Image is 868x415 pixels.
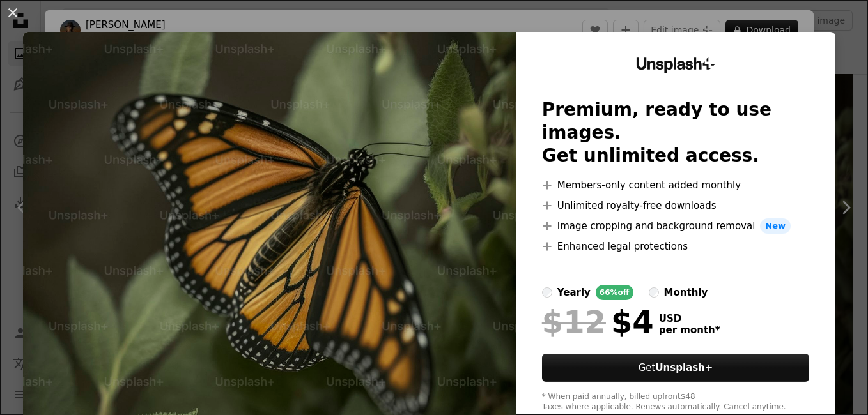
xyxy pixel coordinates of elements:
div: monthly [664,285,708,300]
h2: Premium, ready to use images. Get unlimited access. [542,98,810,167]
span: New [760,218,791,234]
input: monthly [649,287,659,298]
div: * When paid annually, billed upfront $48 Taxes where applicable. Renews automatically. Cancel any... [542,392,810,412]
input: yearly66%off [542,287,552,298]
div: 66% off [596,285,633,300]
li: Members-only content added monthly [542,177,810,193]
span: per month * [659,324,720,336]
strong: Unsplash+ [655,362,713,373]
button: GetUnsplash+ [542,354,810,382]
span: $12 [542,305,606,338]
div: $4 [542,305,654,338]
span: USD [659,313,720,324]
li: Image cropping and background removal [542,218,810,234]
li: Enhanced legal protections [542,239,810,254]
li: Unlimited royalty-free downloads [542,198,810,213]
div: yearly [557,285,591,300]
